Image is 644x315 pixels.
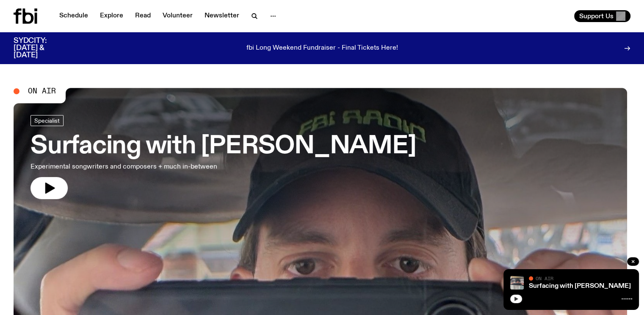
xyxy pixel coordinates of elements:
span: Support Us [579,12,614,20]
a: Newsletter [199,10,244,22]
span: On Air [536,276,553,281]
a: Specialist [30,115,64,126]
p: fbi Long Weekend Fundraiser - Final Tickets Here! [246,45,398,52]
a: Surfacing with [PERSON_NAME] [529,283,631,290]
a: Read [130,10,156,22]
a: Surfacing with [PERSON_NAME]Experimental songwriters and composers + much in-between [30,115,416,199]
a: Schedule [54,10,93,22]
a: Volunteer [158,10,198,22]
button: Support Us [574,10,630,22]
h3: SYDCITY: [DATE] & [DATE] [14,37,68,59]
h3: Surfacing with [PERSON_NAME] [30,135,416,158]
span: Specialist [34,118,60,124]
span: On Air [28,87,56,95]
p: Experimental songwriters and composers + much in-between [30,162,247,172]
a: Explore [95,10,128,22]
